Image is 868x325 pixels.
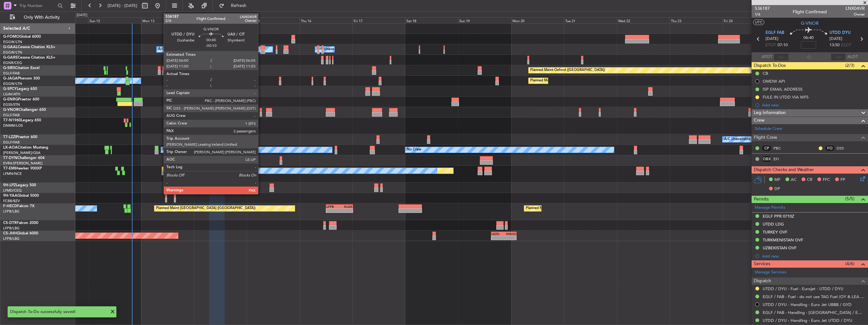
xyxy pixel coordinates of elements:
[763,294,865,299] a: EGLF / FAB - Fuel - do not use TAG Fuel (OY & LEA only) EGLF / FAB
[755,12,770,17] span: 1/6
[801,20,819,27] span: G-VNOR
[3,232,38,235] a: CS-JHHGlobal 6000
[761,145,772,152] div: CP
[754,196,769,203] span: Permits
[803,35,814,41] span: 06:40
[156,204,256,213] div: Planned Maint [GEOGRAPHIC_DATA] ([GEOGRAPHIC_DATA])
[3,232,17,235] span: CS-JHH
[3,167,42,170] a: T7-EMIHawker 900XP
[3,146,48,150] a: LX-AOACitation Mustang
[3,108,19,112] span: G-VNOR
[3,92,20,97] a: LGAV/ATH
[3,204,34,208] a: F-HECDFalcon 7X
[108,3,137,9] span: [DATE] - [DATE]
[823,177,830,183] span: FFC
[837,145,851,151] a: DSS
[755,126,782,132] a: Schedule Crew
[3,50,22,55] a: EGGW/LTN
[841,42,851,48] span: ELDT
[791,177,797,183] span: AC
[754,109,786,117] span: Leg Information
[3,87,17,91] span: G-SPCY
[339,205,352,208] div: KLAX
[3,87,37,91] a: G-SPCYLegacy 650
[763,94,809,100] div: FULE IN UTDD VIA WFS
[845,260,854,267] span: (4/6)
[222,45,233,54] div: Owner
[762,102,865,108] div: Add new
[3,161,42,166] a: EVRA/[PERSON_NAME]
[846,5,865,12] span: LNX04VR
[339,209,352,213] div: -
[3,56,18,60] span: G-GARE
[3,194,39,198] a: 9H-YAAGlobal 5000
[793,9,827,15] div: Flight Confirmed
[226,3,252,8] span: Refresh
[3,236,20,241] a: LFPB/LBG
[762,54,772,60] span: ATOT
[216,1,254,11] button: Refresh
[3,146,18,150] span: LX-AOA
[774,186,780,192] span: DP
[617,17,670,23] div: Wed 22
[763,310,865,315] a: EGLF / FAB - Handling - [GEOGRAPHIC_DATA] / EGLF / FAB
[754,117,765,124] span: Crew
[407,145,421,155] div: No Crew
[778,42,788,48] span: 07:10
[504,232,516,236] div: KNUQ
[504,236,516,240] div: -
[3,171,22,176] a: LFMN/NCE
[300,17,352,23] div: Thu 16
[774,177,780,183] span: MF
[763,245,797,251] div: UZBEKISTAN OVF
[247,17,300,23] div: Wed 15
[3,183,16,187] span: 9H-LPZ
[754,277,771,285] span: Dispatch
[845,195,854,202] span: (5/5)
[3,77,18,80] span: G-JAGA
[3,183,36,187] a: 9H-LPZLegacy 500
[3,156,45,160] a: T7-DYNChallenger 604
[530,76,630,86] div: Planned Maint [GEOGRAPHIC_DATA] ([GEOGRAPHIC_DATA])
[763,213,794,219] div: EGLF PPR 0710Z
[564,17,617,23] div: Tue 21
[3,81,22,86] a: EGGW/LTN
[773,145,788,151] a: PBC
[755,269,786,276] a: Manage Services
[3,226,20,231] a: LFPB/LBG
[3,71,20,76] a: EGLF/FAB
[829,36,842,42] span: [DATE]
[141,17,194,23] div: Mon 13
[753,19,764,25] button: UTC
[3,199,20,203] a: FCBB/BZV
[3,167,15,170] span: T7-EMI
[3,123,23,128] a: DNMM/LOS
[762,253,865,259] div: Add new
[3,140,20,145] a: EGLF/FAB
[763,221,784,227] div: UTDD LDG
[326,205,339,208] div: LFPB
[3,135,16,139] span: T7-LZZI
[3,45,18,49] span: G-GAAL
[492,232,504,236] div: LEZG
[492,236,504,240] div: -
[3,221,17,225] span: CS-DTR
[763,79,785,84] div: OMDW API
[3,40,22,44] a: EGGW/LTN
[3,77,40,80] a: G-JAGAPhenom 300
[3,150,40,155] a: [PERSON_NAME]/QSA
[3,56,55,60] a: G-GARECessna Citation XLS+
[766,42,776,48] span: ETOT
[352,17,405,23] div: Fri 17
[724,135,827,144] div: A/C Unavailable [GEOGRAPHIC_DATA] ([GEOGRAPHIC_DATA])
[16,15,67,20] span: Only With Activity
[10,309,107,315] div: Dispatch To-Do successfully saved!
[670,17,722,23] div: Thu 23
[763,302,852,307] a: UTDD / DYU - Handling - Euro Jet UBBB / GYD
[3,221,38,225] a: CS-DTRFalcon 2000
[3,66,15,70] span: G-SIRS
[19,1,56,10] input: Trip Number
[774,53,789,61] input: --:--
[3,188,22,193] a: LFMD/CEQ
[3,61,22,65] a: EGNR/CEG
